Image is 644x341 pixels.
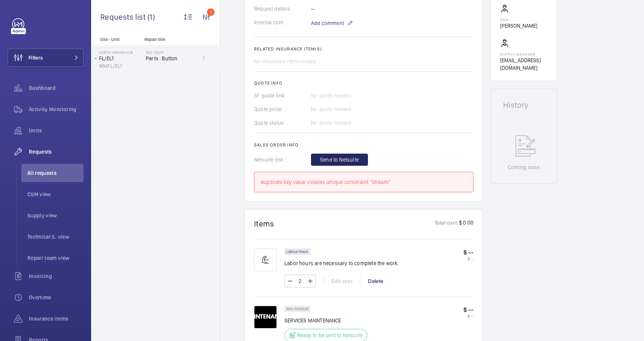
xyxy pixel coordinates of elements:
[27,233,84,240] span: Technical S. view
[144,37,194,42] p: Repair title
[463,256,474,261] p: $ --
[500,17,537,22] p: CSM
[254,80,474,86] h2: Quote info
[28,54,43,61] span: Filters
[29,127,84,134] span: Units
[463,306,474,314] p: $ --
[458,219,474,228] p: $ 0.00
[146,50,196,55] h2: R25-12473
[29,84,84,92] span: Dashboard
[284,259,399,267] p: Labor hours are necessary to complete the work.
[434,219,458,228] p: Total cost:
[27,212,84,219] span: Supply view
[260,178,467,186] div: duplicate key value violates unique constraint "Stream"
[254,248,277,271] img: muscle-sm.svg
[500,57,548,72] p: [EMAIL_ADDRESS][DOMAIN_NAME]
[91,37,141,42] p: Site - Unit
[320,156,359,163] span: Send to Netsuite
[27,190,84,198] span: CSM view
[99,62,143,70] p: WMFL/EL1
[360,277,391,285] div: Delete
[29,315,84,322] span: Insurance items
[286,308,309,310] p: SKU 1008537
[29,105,84,113] span: Activity Monitoring
[500,22,537,30] p: [PERSON_NAME]
[27,254,84,262] span: Repair team view
[311,19,344,27] span: Add comment
[99,55,143,62] p: FL/EL1
[297,332,362,339] p: Ready to be sent to Netsuite
[508,163,540,171] p: Coming soon
[254,219,274,228] h1: Items
[500,52,548,57] p: Supply manager
[27,169,84,177] span: All requests
[254,46,474,52] h2: Related insurance item(s)
[463,248,474,256] p: $ --
[99,50,143,55] p: North View Bizhub
[463,314,474,318] p: $ --
[284,317,372,324] p: SERVICES MAINTENANCE
[254,142,474,148] h2: Sales order info
[8,49,84,67] button: Filters
[29,148,84,156] span: Requests
[29,272,84,280] span: Invoicing
[100,12,147,22] span: Requests list
[146,55,196,62] span: Parts : Button
[254,306,277,328] img: Km33JILPo7XhB1uRwyyWT09Ug4rK46SSHHPdKXWmjl7lqZFy.png
[29,294,84,301] span: Overtime
[286,250,309,253] p: Labour hours
[503,101,545,109] h1: History
[311,154,368,166] button: Send to Netsuite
